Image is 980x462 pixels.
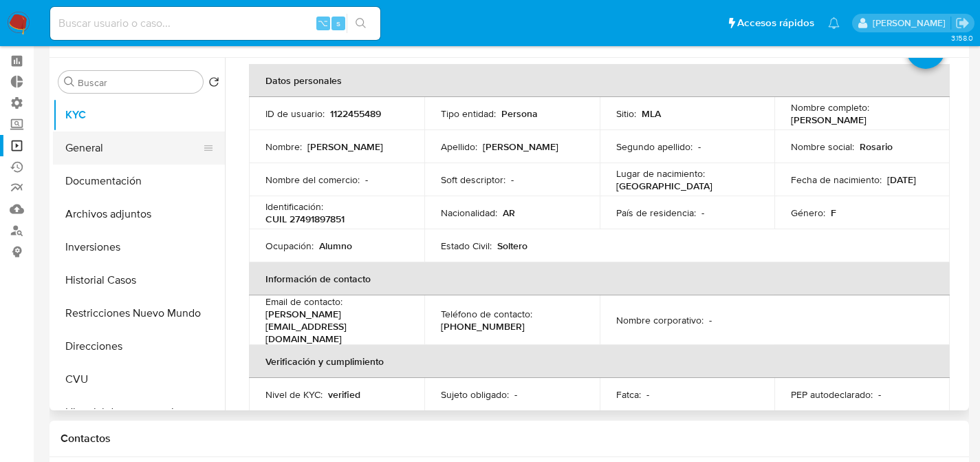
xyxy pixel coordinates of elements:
p: Segundo apellido : [616,140,693,153]
p: 1122455489 [330,107,381,120]
input: Buscar usuario o caso... [50,14,380,32]
button: Archivos adjuntos [53,198,225,231]
button: General [53,132,214,165]
span: ⌥ [318,17,328,30]
p: Nombre social : [791,140,854,153]
p: MLA [642,107,661,120]
th: Datos personales [249,64,950,97]
th: Información de contacto [249,262,950,295]
p: verified [328,388,360,401]
p: Apellido : [441,140,477,153]
p: - [709,314,712,326]
span: Accesos rápidos [737,16,814,30]
p: País de residencia : [616,207,696,219]
p: AR [503,207,515,219]
p: - [511,174,514,186]
p: - [698,140,701,153]
p: Soft descriptor : [441,174,505,186]
button: Historial Casos [53,264,225,297]
a: Notificaciones [828,17,840,29]
button: Historial de conversaciones [53,396,225,429]
p: [PHONE_NUMBER] [441,320,525,333]
button: KYC [53,98,225,132]
button: Inversiones [53,231,225,264]
p: Nivel de KYC : [265,388,323,401]
button: Direcciones [53,330,225,363]
p: Género : [791,207,825,219]
p: ID de usuario : [265,107,325,120]
p: Nombre : [265,140,302,153]
p: Persona [501,107,538,120]
p: - [514,388,517,401]
p: Alumno [319,240,352,252]
button: Buscar [64,76,75,87]
p: Tipo entidad : [441,107,496,120]
p: Teléfono de contacto : [441,308,532,320]
p: Fatca : [616,388,641,401]
button: Restricciones Nuevo Mundo [53,297,225,330]
p: Rosario [860,140,893,153]
input: Buscar [78,76,197,89]
p: [PERSON_NAME] [483,140,558,153]
p: - [365,174,368,186]
button: search-icon [347,14,375,33]
button: CVU [53,363,225,396]
p: facundo.marin@mercadolibre.com [873,17,950,30]
p: F [831,207,836,219]
button: Documentación [53,165,225,198]
th: Verificación y cumplimiento [249,345,950,378]
p: [PERSON_NAME] [307,140,383,153]
p: Sitio : [616,107,636,120]
p: CUIL 27491897851 [265,213,345,225]
p: Ocupación : [265,240,314,252]
p: - [701,207,704,219]
p: [GEOGRAPHIC_DATA] [616,180,712,192]
h1: Contactos [61,432,958,445]
p: Identificación : [265,200,323,213]
p: Fecha de nacimiento : [791,174,882,186]
span: s [336,17,340,30]
p: - [646,388,649,401]
p: Soltero [497,240,527,252]
span: 3.158.0 [951,32,973,43]
p: [PERSON_NAME] [791,114,867,126]
p: PEP autodeclarado : [791,388,873,401]
p: Nombre del comercio : [265,174,360,186]
button: Volver al orden por defecto [208,76,219,92]
p: Nombre completo : [791,101,869,114]
p: Email de contacto : [265,295,342,308]
p: Nacionalidad : [441,207,497,219]
p: - [878,388,881,401]
p: Estado Civil : [441,240,492,252]
p: Lugar de nacimiento : [616,167,705,180]
p: Sujeto obligado : [441,388,509,401]
a: Salir [955,16,970,30]
p: [DATE] [887,174,916,186]
p: [PERSON_NAME][EMAIL_ADDRESS][DOMAIN_NAME] [265,308,402,345]
p: Nombre corporativo : [616,314,704,326]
